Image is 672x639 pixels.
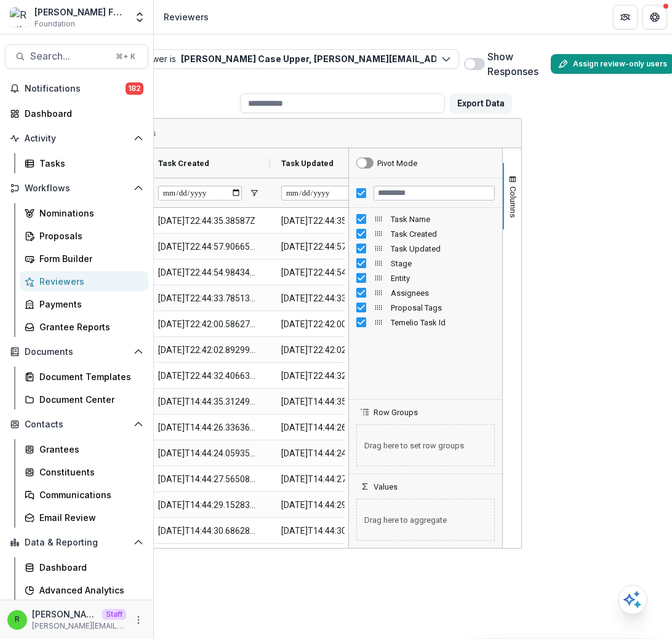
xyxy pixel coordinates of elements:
[158,159,209,168] span: Task Created
[281,186,365,200] input: Task Updated Filter Input
[25,183,129,194] span: Workflows
[25,419,129,430] span: Contacts
[5,79,148,98] button: Notifications182
[281,493,382,518] span: [DATE]T14:44:29.152898Z
[281,389,382,415] span: [DATE]T14:44:35.312546Z
[39,252,138,265] div: Form Builder
[391,303,495,312] span: Proposal Tags
[20,462,148,482] a: Constituents
[158,363,259,389] span: [DATE]T22:44:32.406635Z
[39,275,138,288] div: Reviewers
[131,5,148,30] button: Open entity switcher
[281,338,382,363] span: [DATE]T22:42:02.893123Z
[618,585,647,614] button: Open AI Assistant
[391,274,495,283] span: Entity
[25,84,126,94] span: Notifications
[5,44,148,69] button: Search...
[281,286,382,311] span: [DATE]T22:44:33.785206Z
[158,186,242,200] input: Task Created Filter Input
[349,300,502,315] div: Proposal Tags Column
[158,260,259,285] span: [DATE]T22:44:54.984346Z
[20,317,148,337] a: Grantee Reports
[158,338,259,363] span: [DATE]T22:42:02.892994Z
[374,482,398,491] span: Values
[158,286,259,311] span: [DATE]T22:44:33.785135Z
[5,178,148,198] button: Open Workflows
[281,159,334,168] span: Task Updated
[349,212,502,226] div: Task Name Column
[349,241,502,256] div: Task Updated Column
[20,580,148,600] a: Advanced Analytics
[39,298,138,311] div: Payments
[349,256,502,271] div: Stage Column
[5,415,148,434] button: Open Contacts
[158,441,259,466] span: [DATE]T14:44:24.059359Z
[131,613,146,627] button: More
[281,518,382,544] span: [DATE]T14:44:30.686345Z
[32,608,97,621] p: [PERSON_NAME]
[349,271,502,285] div: Entity Column
[39,443,138,456] div: Grantees
[20,203,148,223] a: Nominations
[281,441,382,466] span: [DATE]T14:44:24.059436Z
[34,6,126,18] div: [PERSON_NAME] Foundation
[158,234,259,260] span: [DATE]T22:44:57.906657Z
[25,133,129,144] span: Activity
[374,408,418,417] span: Row Groups
[20,294,148,314] a: Payments
[158,389,259,415] span: [DATE]T14:44:35.312498Z
[391,288,495,298] span: Assignees
[20,367,148,387] a: Document Templates
[10,7,30,27] img: Ruthwick Foundation
[5,533,148,552] button: Open Data & Reporting
[642,5,667,30] button: Get Help
[349,491,502,548] div: Values
[391,244,495,253] span: Task Updated
[158,467,259,492] span: [DATE]T14:44:27.565083Z
[349,226,502,241] div: Task Created Column
[39,320,138,333] div: Grantee Reports
[20,439,148,459] a: Grantees
[349,417,502,474] div: Row Groups
[39,561,138,574] div: Dashboard
[39,370,138,383] div: Document Templates
[39,488,138,501] div: Communications
[25,538,129,548] span: Data & Reporting
[121,49,459,69] button: Reviewer is[PERSON_NAME] Case Upper, [PERSON_NAME][EMAIL_ADDRESS][DOMAIN_NAME], [PERSON_NAME], [P...
[158,208,259,234] span: [DATE]T22:44:35.38587Z
[5,129,148,148] button: Open Activity
[349,315,502,330] div: Temelio Task Id Column
[20,485,148,505] a: Communications
[39,466,138,478] div: Constituents
[34,18,75,30] span: Foundation
[391,259,495,268] span: Stage
[487,49,538,79] label: Show Responses
[391,229,495,239] span: Task Created
[102,609,126,620] p: Staff
[5,103,148,124] a: Dashboard
[113,50,138,63] div: ⌘ + K
[158,518,259,544] span: [DATE]T14:44:30.686284Z
[349,285,502,300] div: Assignees Column
[5,342,148,362] button: Open Documents
[377,159,417,168] div: Pivot Mode
[281,363,382,389] span: [DATE]T22:44:32.406707Z
[374,186,495,200] input: Filter Columns Input
[158,493,259,518] span: [DATE]T14:44:29.152839Z
[508,186,518,218] span: Columns
[39,229,138,242] div: Proposals
[356,424,495,466] span: Drag here to set row groups
[158,312,259,337] span: [DATE]T22:42:00.586276Z
[39,207,138,220] div: Nominations
[349,212,502,330] div: Column List 8 Columns
[450,93,512,113] button: Export Data
[613,5,638,30] button: Partners
[30,50,108,62] span: Search...
[281,467,382,492] span: [DATE]T14:44:27.565144Z
[281,260,382,285] span: [DATE]T22:44:54.984426Z
[20,389,148,410] a: Document Center
[391,318,495,327] span: Temelio Task Id
[39,393,138,406] div: Document Center
[20,271,148,292] a: Reviewers
[25,107,138,120] div: Dashboard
